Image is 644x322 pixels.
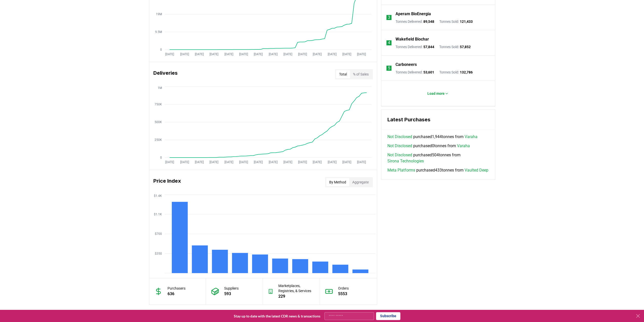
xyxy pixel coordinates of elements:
[153,177,181,187] h3: Price Index
[387,134,412,140] a: Not Disclosed
[154,194,162,197] tspan: $1.4K
[388,65,390,71] p: 5
[154,103,162,106] tspan: 750K
[239,160,248,164] tspan: [DATE]
[387,152,489,164] span: purchased 504 tonnes from
[396,70,434,75] p: Tonnes Delivered :
[268,160,277,164] tspan: [DATE]
[396,36,429,42] a: Wakefield Biochar
[195,160,204,164] tspan: [DATE]
[388,40,390,46] p: 4
[224,52,233,56] tspan: [DATE]
[154,138,162,142] tspan: 250K
[423,70,434,74] span: 53,601
[153,69,178,79] h3: Deliveries
[396,44,434,49] p: Tonnes Delivered :
[278,293,315,299] p: 229
[155,30,162,34] tspan: 9.5M
[465,167,488,173] a: Vaulted Deep
[278,283,315,293] p: Marketplaces, Registries, & Services
[457,143,470,149] a: Varaha
[460,45,471,49] span: 57,852
[388,14,390,21] p: 3
[439,70,473,75] p: Tonnes Sold :
[336,70,350,78] button: Total
[338,291,349,297] p: 5553
[327,160,336,164] tspan: [DATE]
[160,48,162,51] tspan: 0
[387,143,412,149] a: Not Disclosed
[254,52,263,56] tspan: [DATE]
[439,19,473,24] p: Tonnes Sold :
[423,20,434,24] span: 89,548
[387,152,412,158] a: Not Disclosed
[165,52,174,56] tspan: [DATE]
[349,178,372,186] button: Aggregate
[157,86,162,89] tspan: 1M
[268,52,277,56] tspan: [DATE]
[180,160,189,164] tspan: [DATE]
[160,156,162,159] tspan: 0
[283,160,292,164] tspan: [DATE]
[427,91,445,96] p: Load more
[387,134,477,140] span: purchased 1,944 tonnes from
[439,44,471,49] p: Tonnes Sold :
[155,232,162,236] tspan: $700
[195,52,204,56] tspan: [DATE]
[465,134,477,140] a: Varaha
[154,213,162,216] tspan: $1.1K
[327,52,336,56] tspan: [DATE]
[342,160,351,164] tspan: [DATE]
[168,291,185,297] p: 636
[387,158,424,164] a: Sirona Technologies
[396,62,417,68] a: Carboneers
[165,160,174,164] tspan: [DATE]
[210,52,218,56] tspan: [DATE]
[313,160,322,164] tspan: [DATE]
[357,160,366,164] tspan: [DATE]
[338,286,349,291] p: Orders
[298,160,307,164] tspan: [DATE]
[342,52,351,56] tspan: [DATE]
[224,286,239,291] p: Suppliers
[460,20,473,24] span: 121,433
[357,52,366,56] tspan: [DATE]
[154,120,162,124] tspan: 500K
[298,52,307,56] tspan: [DATE]
[180,52,189,56] tspan: [DATE]
[168,286,185,291] p: Purchasers
[283,52,292,56] tspan: [DATE]
[313,52,322,56] tspan: [DATE]
[396,19,434,24] p: Tonnes Delivered :
[326,178,349,186] button: By Method
[423,45,434,49] span: 57,844
[239,52,248,56] tspan: [DATE]
[387,167,488,173] span: purchased 433 tonnes from
[254,160,263,164] tspan: [DATE]
[387,116,489,123] h3: Latest Purchases
[387,143,470,149] span: purchased 0 tonnes from
[396,11,431,17] a: Aperam BioEnergia
[460,70,473,74] span: 132,786
[224,291,239,297] p: 593
[156,12,162,16] tspan: 19M
[155,252,162,255] tspan: $350
[423,88,453,99] button: Load more
[387,167,415,173] a: Meta Platforms
[350,70,372,78] button: % of Sales
[224,160,233,164] tspan: [DATE]
[210,160,218,164] tspan: [DATE]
